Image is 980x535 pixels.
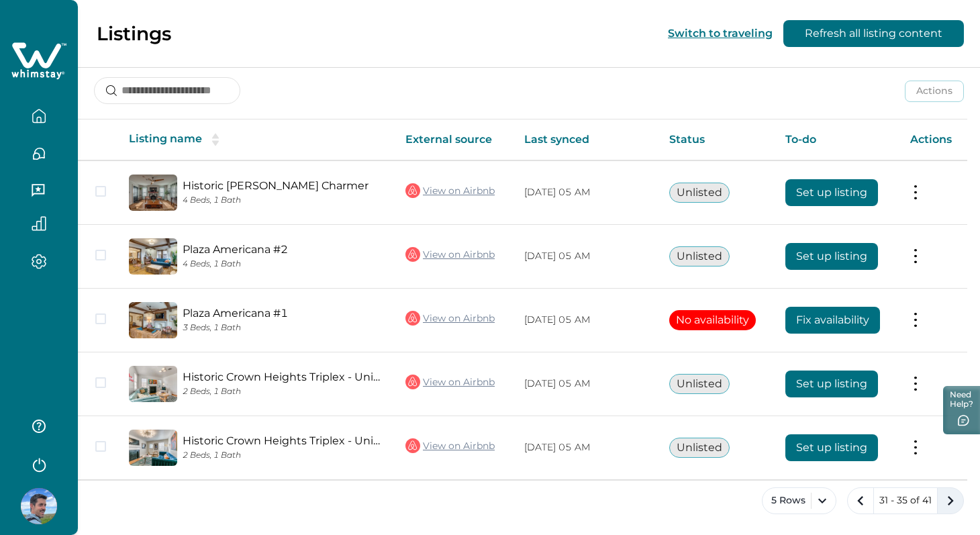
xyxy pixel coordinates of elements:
p: 2 Beds, 1 Bath [183,387,384,397]
th: Last synced [513,119,658,160]
button: Fix availability [785,307,880,334]
p: [DATE] 05 AM [524,250,647,263]
p: 4 Beds, 1 Bath [183,259,384,269]
a: Historic Crown Heights Triplex - Unit C [183,434,384,447]
button: Unlisted [669,183,730,203]
p: 3 Beds, 1 Bath [183,323,384,333]
button: Unlisted [669,438,730,458]
a: Historic Crown Heights Triplex - Unit B [183,371,384,383]
img: propertyImage_Plaza Americana #1 [129,302,177,338]
button: Set up listing [785,243,878,270]
button: sorting [202,133,229,146]
a: Historic [PERSON_NAME] Charmer [183,179,384,192]
button: Set up listing [785,179,878,206]
img: Whimstay Host [21,488,57,524]
img: propertyImage_Plaza Americana #2 [129,238,177,275]
button: Unlisted [669,374,730,394]
button: Set up listing [785,371,878,397]
p: 4 Beds, 1 Bath [183,195,384,205]
img: propertyImage_Historic Crown Heights Triplex - Unit B [129,366,177,402]
a: View on Airbnb [405,437,495,454]
th: Actions [899,119,967,160]
a: Plaza Americana #2 [183,243,384,256]
a: View on Airbnb [405,373,495,391]
img: propertyImage_Historic Linwood Charmer [129,175,177,211]
button: Refresh all listing content [783,20,964,47]
p: [DATE] 05 AM [524,186,647,199]
a: Plaza Americana #1 [183,307,384,320]
img: propertyImage_Historic Crown Heights Triplex - Unit C [129,430,177,466]
th: Status [658,119,775,160]
a: View on Airbnb [405,246,495,263]
button: Unlisted [669,246,730,266]
p: Listings [97,22,171,45]
button: previous page [847,487,874,514]
a: View on Airbnb [405,309,495,327]
p: 2 Beds, 1 Bath [183,450,384,460]
p: 31 - 35 of 41 [879,494,932,507]
button: No availability [669,310,756,330]
button: 31 - 35 of 41 [873,487,938,514]
p: [DATE] 05 AM [524,377,647,391]
button: Set up listing [785,434,878,461]
button: Switch to traveling [668,27,773,40]
p: [DATE] 05 AM [524,441,647,454]
th: Listing name [118,119,395,160]
a: View on Airbnb [405,182,495,199]
p: [DATE] 05 AM [524,313,647,327]
th: External source [395,119,513,160]
button: Actions [905,81,964,102]
button: next page [937,487,964,514]
th: To-do [775,119,899,160]
button: 5 Rows [762,487,836,514]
